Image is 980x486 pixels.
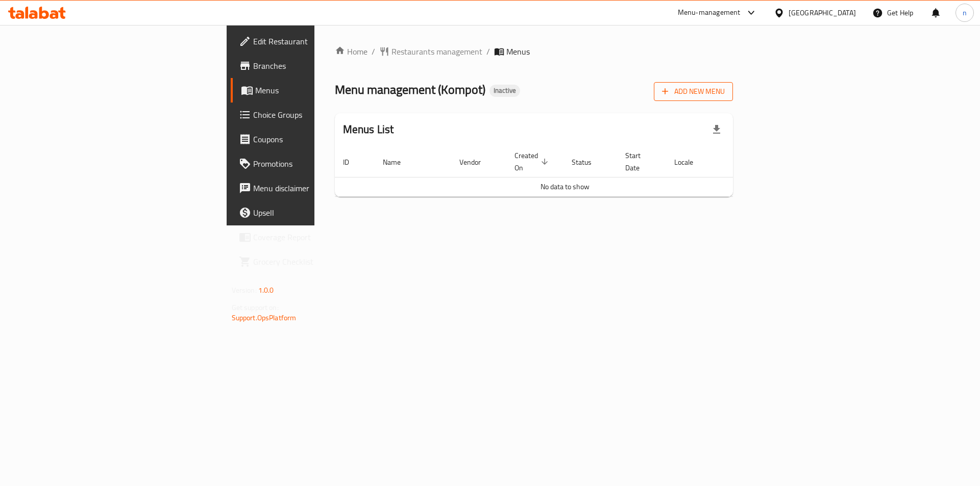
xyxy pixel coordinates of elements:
[231,103,390,127] a: Choice Groups
[506,45,530,58] span: Menus
[391,45,482,58] span: Restaurants management
[343,122,394,137] h2: Menus List
[489,86,520,95] span: Inactive
[963,7,967,18] span: n
[255,84,382,96] span: Menus
[662,85,725,98] span: Add New Menu
[231,78,390,103] a: Menus
[489,85,520,97] div: Inactive
[231,151,390,176] a: Promotions
[335,146,795,197] table: enhanced table
[379,45,482,58] a: Restaurants management
[253,207,382,219] span: Upsell
[335,78,485,101] span: Menu management ( Kompot )
[625,149,654,174] span: Start Date
[253,158,382,170] span: Promotions
[253,60,382,72] span: Branches
[541,180,590,193] span: No data to show
[232,311,297,324] a: Support.OpsPlatform
[231,29,390,54] a: Edit Restaurant
[253,182,382,194] span: Menu disclaimer
[674,156,706,168] span: Locale
[719,146,795,177] th: Actions
[253,109,382,121] span: Choice Groups
[231,225,390,249] a: Coverage Report
[335,45,733,58] nav: breadcrumb
[654,82,733,101] button: Add New Menu
[258,284,274,297] span: 1.0.0
[232,284,257,297] span: Version:
[572,156,605,168] span: Status
[253,133,382,145] span: Coupons
[253,35,382,47] span: Edit Restaurant
[678,7,741,19] div: Menu-management
[514,149,551,174] span: Created On
[231,54,390,78] a: Branches
[253,255,382,268] span: Grocery Checklist
[383,156,414,168] span: Name
[231,200,390,225] a: Upsell
[253,231,382,243] span: Coverage Report
[232,301,279,314] span: Get support on:
[231,127,390,151] a: Coupons
[231,176,390,200] a: Menu disclaimer
[343,156,362,168] span: ID
[231,249,390,274] a: Grocery Checklist
[459,156,494,168] span: Vendor
[486,45,490,58] li: /
[789,7,856,18] div: [GEOGRAPHIC_DATA]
